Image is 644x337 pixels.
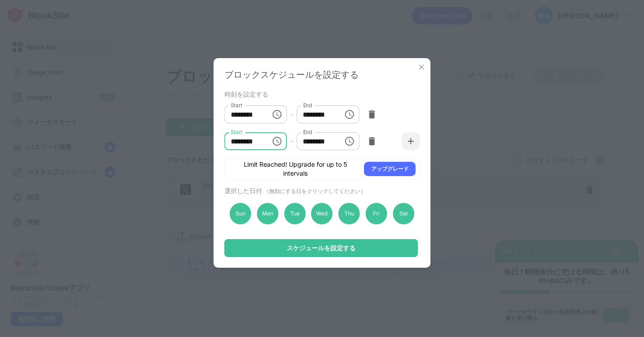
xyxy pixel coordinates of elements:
[303,101,312,109] label: End
[417,63,426,72] img: x-button.svg
[303,128,312,136] label: End
[340,132,358,150] button: Choose time, selected time is 1:00 PM
[232,160,359,178] div: Limit Reached! Upgrade for up to 5 intervals
[393,203,414,224] div: Sat
[225,69,420,81] div: ブロックスケジュールを設定する
[290,110,293,119] div: -
[231,128,242,136] label: Start
[268,105,286,123] button: Choose time, selected time is 1:00 PM
[231,101,242,109] label: Start
[225,90,418,97] div: 時刻を設定する
[339,203,360,224] div: Thu
[311,203,333,224] div: Wed
[225,187,418,195] div: 選択した日付
[268,132,286,150] button: Choose time, selected time is 10:00 AM
[340,105,358,123] button: Choose time, selected time is 11:00 PM
[371,164,409,173] div: アップグレード
[366,203,387,224] div: Fri
[257,203,278,224] div: Mon
[230,203,251,224] div: Sun
[287,244,356,252] div: スケジュールを設定する
[284,203,305,224] div: Tue
[264,188,366,194] span: （無効にする日をクリックしてください）
[290,136,293,146] div: -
